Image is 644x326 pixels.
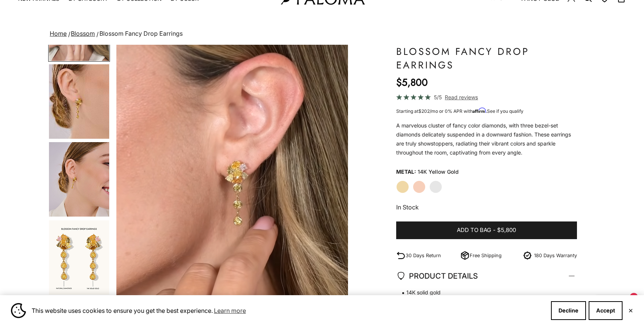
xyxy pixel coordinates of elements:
p: In Stock [396,202,577,212]
a: Home [50,30,67,37]
a: See if you qualify - Learn more about Affirm Financing (opens in modal) [487,108,523,114]
button: Close [628,308,633,313]
span: This website uses cookies to ensure you get the best experience. [32,305,545,316]
span: Read reviews [445,93,478,102]
span: Starting at /mo or 0% APR with . [396,108,523,114]
button: Go to item 7 [48,220,110,296]
nav: breadcrumbs [48,29,596,39]
span: $5,800 [497,226,516,235]
span: 14K solid gold [396,288,569,297]
img: #YellowGold [49,220,109,295]
img: #YellowGold #WhiteGold #RoseGold [49,64,109,139]
a: Blossom [71,30,95,37]
button: Add to bag-$5,800 [396,221,577,240]
span: Blossom Fancy Drop Earrings [99,30,183,37]
a: Learn more [213,305,247,316]
p: 30 Days Return [406,252,441,259]
button: Decline [551,301,586,320]
p: Free Shipping [470,252,502,259]
img: Cookie banner [11,303,26,318]
h1: Blossom Fancy Drop Earrings [396,45,577,72]
button: Accept [589,301,623,320]
span: PRODUCT DETAILS [396,270,478,282]
span: Affirm [473,108,486,113]
span: $202 [418,108,430,114]
a: 5/5 Read reviews [396,93,577,102]
summary: PRODUCT DETAILS [396,262,577,290]
p: A marvelous cluster of fancy color diamonds, with three bezel-set diamonds delicately suspended i... [396,121,577,157]
p: 180 Days Warranty [534,252,577,259]
sale-price: $5,800 [396,75,428,90]
variant-option-value: 14K Yellow Gold [418,166,459,177]
button: Go to item 6 [48,141,110,217]
span: Add to bag [457,226,491,235]
img: #YellowGold #WhiteGold #RoseGold [49,142,109,217]
span: 5/5 [434,93,442,102]
button: Go to item 5 [48,64,110,139]
legend: Metal: [396,166,416,177]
